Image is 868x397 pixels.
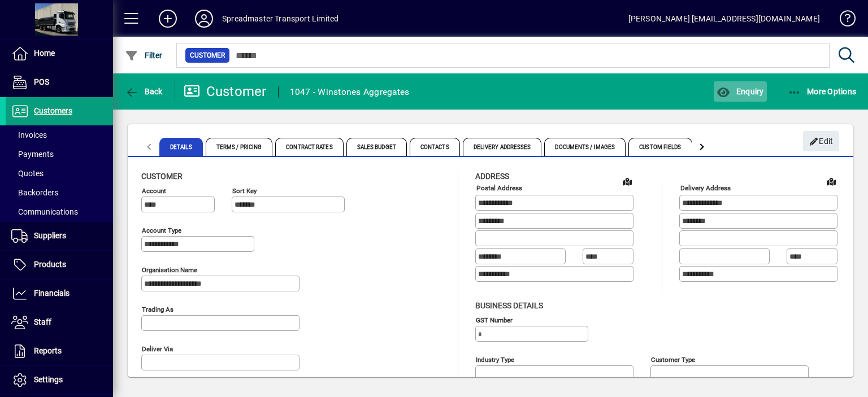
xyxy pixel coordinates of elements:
a: View on map [822,172,840,190]
span: Products [34,260,66,269]
mat-label: Account [142,187,166,195]
span: Delivery Addresses [463,138,542,156]
span: Customers [34,106,72,115]
button: Enquiry [714,81,766,102]
span: Edit [809,132,834,151]
a: Products [6,251,113,279]
span: Financials [34,289,70,298]
span: More Options [788,87,857,96]
a: POS [6,68,113,97]
span: Custom Fields [628,138,692,156]
span: Home [34,49,55,58]
span: Business details [475,301,543,310]
span: Staff [34,317,51,326]
span: Invoices [11,130,47,139]
a: Financials [6,280,113,308]
a: Suppliers [6,222,113,250]
a: Payments [6,145,113,164]
span: Documents / Images [544,138,626,156]
span: Details [159,138,203,156]
span: Customer [190,50,225,61]
span: Quotes [11,169,44,178]
span: Payments [11,150,54,159]
span: Reports [34,346,62,355]
a: Home [6,40,113,68]
a: Communications [6,202,113,221]
span: Settings [34,375,63,384]
a: Backorders [6,183,113,202]
button: More Options [785,81,860,102]
a: View on map [618,172,636,190]
div: Customer [184,82,267,101]
button: Back [122,81,166,102]
button: Add [150,8,186,29]
mat-label: Industry type [476,355,514,363]
a: Settings [6,366,113,394]
span: Sales Budget [346,138,407,156]
div: Spreadmaster Transport Limited [222,10,338,28]
a: Invoices [6,125,113,145]
a: Reports [6,337,113,365]
span: Backorders [11,188,58,197]
span: Enquiry [717,87,763,96]
span: Contacts [410,138,460,156]
div: 1047 - Winstones Aggregates [290,83,410,101]
app-page-header-button: Back [113,81,175,102]
span: POS [34,77,49,86]
span: Filter [125,51,163,60]
mat-label: Organisation name [142,266,197,274]
span: Address [475,172,509,181]
mat-label: Trading as [142,306,173,313]
mat-label: Deliver via [142,345,173,353]
a: Staff [6,308,113,337]
a: Knowledge Base [831,2,854,39]
div: [PERSON_NAME] [EMAIL_ADDRESS][DOMAIN_NAME] [628,10,820,28]
span: Back [125,87,163,96]
span: Communications [11,207,78,216]
mat-label: GST Number [476,316,513,324]
button: Edit [803,131,839,151]
button: Profile [186,8,222,29]
span: Customer [141,172,183,181]
span: Contract Rates [275,138,343,156]
span: Terms / Pricing [206,138,273,156]
mat-label: Customer type [651,355,695,363]
mat-label: Sort key [232,187,257,195]
a: Quotes [6,164,113,183]
mat-label: Account Type [142,226,181,234]
span: Suppliers [34,231,66,240]
button: Filter [122,45,166,66]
